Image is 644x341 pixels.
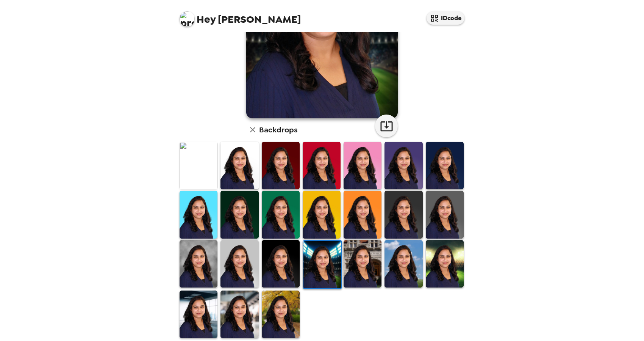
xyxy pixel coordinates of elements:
span: Hey [197,13,216,26]
img: Original [180,142,217,189]
img: profile pic [180,11,195,27]
button: IDcode [427,11,464,25]
span: [PERSON_NAME] [180,8,301,25]
h6: Backdrops [259,124,297,136]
